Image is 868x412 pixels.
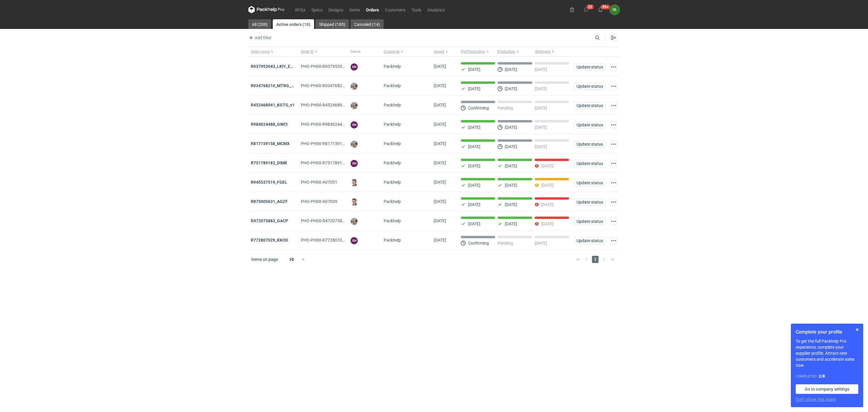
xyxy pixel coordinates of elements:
span: Packhelp [384,83,401,88]
p: [DATE] [468,183,480,188]
button: Actions [610,121,617,128]
span: PHO-PH00-R034768210_MTRG_WCIR_XWSN [301,83,386,88]
span: 19/08/2025 [434,83,446,88]
span: 27/05/2024 [434,238,446,242]
button: Actions [610,102,617,109]
p: To get the full Packhelp Pro experience, complete your supplier profile. Attract new customers an... [796,338,858,368]
span: Packhelp [384,218,401,223]
span: Update status [577,161,602,166]
span: Update status [577,65,602,69]
a: R472075883_GACP [251,218,288,223]
p: [DATE] [468,202,480,207]
a: Items [346,6,363,13]
span: PHO-PH00-A07039 [301,199,337,204]
a: All (209) [248,19,271,29]
button: Pre-Production [458,47,496,56]
button: Production [496,47,534,56]
span: Update status [577,239,602,243]
button: Update status [574,141,605,148]
span: Update status [577,84,602,88]
button: Actions [610,63,617,71]
figcaption: SM [351,160,358,167]
img: Maciej Sikora [351,198,358,206]
button: Update status [574,160,605,167]
a: Customers [382,6,408,13]
button: 22 [581,5,591,14]
button: Update status [574,102,605,109]
button: Customer [381,47,431,56]
button: Actions [610,83,617,90]
a: R452468941_KGTG_v1 [251,103,295,107]
figcaption: SM [351,121,358,128]
span: Packhelp [384,122,401,127]
p: [DATE] [505,125,517,130]
input: Search [594,34,613,41]
span: 19/08/2025 [434,64,446,69]
span: PHO-PH00-R984024488_GWCI [301,122,359,127]
button: Order ID [298,47,348,56]
div: Olga Łopatowicz [610,5,620,15]
a: R751789182_DIMK [251,160,287,165]
span: Owner [351,49,361,54]
button: Add filter [247,34,272,41]
a: R034768210_MTRG_WCIR_XWSN [251,83,315,88]
span: Order ID [301,49,314,54]
a: R037952043_LKIY_EBJQ [251,64,298,69]
span: Update status [577,200,602,204]
button: Actions [610,179,617,186]
img: Michał Palasek [351,102,358,109]
p: [DATE] [505,144,517,149]
button: Update status [574,198,605,206]
span: PHO-PH00-A07051 [301,180,337,185]
p: [DATE] [468,86,480,91]
a: Active orders (10) [273,19,314,29]
span: Add filter [247,34,272,41]
a: R945537519_FGEL [251,180,287,185]
button: Actions [610,160,617,167]
figcaption: SM [351,63,358,71]
a: Specs [308,6,325,13]
p: [DATE] [535,67,547,72]
button: Don’t show this again [796,396,836,402]
a: R772807029_KKOD [251,238,288,242]
button: Update status [574,83,605,90]
button: Update status [574,63,605,71]
div: Completed: [796,373,858,379]
span: Issued [434,49,444,54]
p: [DATE] [505,202,517,207]
p: [DATE] [541,163,554,168]
p: Confirming [468,241,489,246]
button: Update status [574,218,605,225]
p: Pending [498,241,513,246]
button: Update status [574,179,605,186]
span: Packhelp [384,64,401,69]
a: Shipped (185) [316,19,349,29]
span: 19/08/2025 [434,103,446,107]
img: Michał Palasek [351,141,358,148]
svg: Packhelp Pro [248,6,285,13]
div: 10 [282,255,301,264]
span: Update status [577,181,602,185]
p: [DATE] [541,183,554,188]
a: R817159158_MCMX [251,141,290,146]
span: PHO-PH00-R772807029_KKOD [301,238,360,242]
span: 06/08/2025 [434,160,446,165]
img: Michał Palasek [351,83,358,90]
p: Pending [498,106,513,110]
button: Skip for now [854,326,861,333]
button: Order name [248,47,298,56]
p: Confirming [468,106,489,110]
span: Packhelp [384,103,401,107]
button: Actions [610,237,617,244]
p: [DATE] [468,163,480,168]
span: Update status [577,219,602,223]
span: Packhelp [384,160,401,165]
p: [DATE] [541,221,554,226]
button: OŁ [610,5,620,15]
p: [DATE] [505,221,517,226]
